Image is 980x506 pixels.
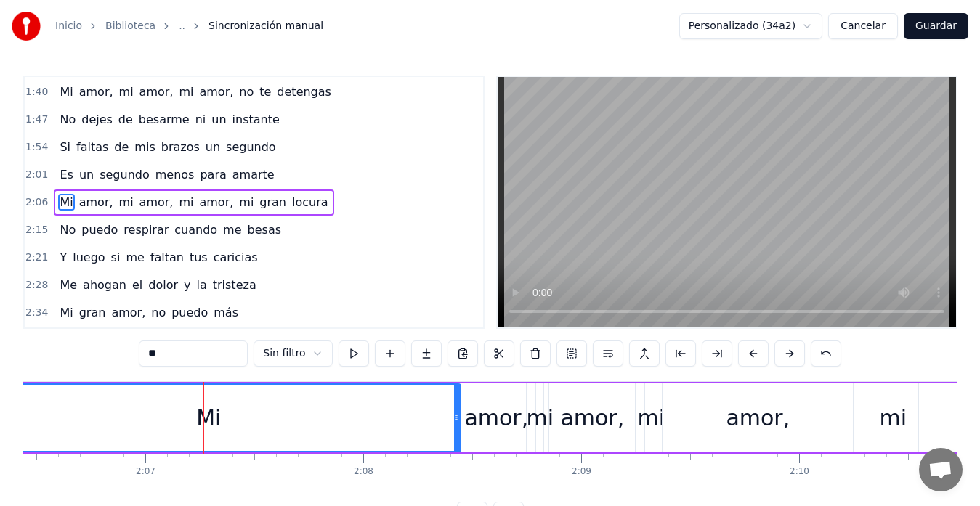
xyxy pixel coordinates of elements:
[211,277,258,293] span: tristeza
[58,139,72,155] span: Si
[208,19,323,33] span: Sincronización manual
[55,19,82,33] a: Inicio
[196,401,221,434] div: Mi
[138,194,175,211] span: amor,
[118,194,135,211] span: mi
[828,13,898,39] button: Cancelar
[25,168,48,182] span: 2:01
[275,83,333,100] span: detengas
[58,83,74,100] span: Mi
[25,250,48,265] span: 2:21
[25,278,48,293] span: 2:28
[210,111,227,128] span: un
[212,249,259,266] span: caricias
[137,111,191,128] span: besarme
[110,249,122,266] span: si
[790,466,809,478] div: 2:10
[464,401,528,434] div: amor,
[198,194,235,211] span: amor,
[572,466,591,478] div: 2:09
[78,166,95,183] span: un
[147,277,179,293] span: dolor
[726,401,790,434] div: amor,
[182,277,192,293] span: y
[198,166,227,183] span: para
[131,277,144,293] span: el
[58,304,74,321] span: Mi
[170,304,209,321] span: puedo
[110,304,147,321] span: amor,
[638,401,665,434] div: mi
[25,223,48,237] span: 2:15
[291,194,330,211] span: locura
[12,12,41,41] img: youka
[238,83,255,100] span: no
[179,19,185,33] a: ..
[160,139,201,155] span: brazos
[195,277,208,293] span: la
[238,194,255,211] span: mi
[154,166,196,183] span: menos
[149,249,185,266] span: faltan
[246,221,283,238] span: besas
[560,401,624,434] div: amor,
[136,466,155,478] div: 2:07
[113,139,130,155] span: de
[75,139,110,155] span: faltas
[173,221,219,238] span: cuando
[25,85,48,99] span: 1:40
[231,111,281,128] span: instante
[80,111,114,128] span: dejes
[212,304,240,321] span: más
[194,111,208,128] span: ni
[80,221,119,238] span: puedo
[527,401,554,434] div: mi
[231,166,276,183] span: amarte
[78,83,115,100] span: amor,
[122,221,170,238] span: respirar
[204,139,222,155] span: un
[105,19,155,33] a: Biblioteca
[222,221,243,238] span: me
[71,249,106,266] span: luego
[25,113,48,127] span: 1:47
[904,13,968,39] button: Guardar
[81,277,128,293] span: ahogan
[258,83,272,100] span: te
[58,249,68,266] span: Y
[118,83,135,100] span: mi
[133,139,156,155] span: mis
[58,194,74,211] span: Mi
[138,83,175,100] span: amor,
[124,249,145,266] span: me
[258,194,288,211] span: gran
[58,166,74,183] span: Es
[117,111,134,128] span: de
[25,306,48,320] span: 2:34
[177,194,195,211] span: mi
[55,19,323,33] nav: breadcrumb
[98,166,151,183] span: segundo
[354,466,373,478] div: 2:08
[58,221,77,238] span: No
[25,195,48,210] span: 2:06
[58,277,78,293] span: Me
[177,83,195,100] span: mi
[58,111,77,128] span: No
[25,140,48,155] span: 1:54
[880,401,907,434] div: mi
[224,139,278,155] span: segundo
[78,304,108,321] span: gran
[198,83,235,100] span: amor,
[78,194,115,211] span: amor,
[150,304,167,321] span: no
[188,249,209,266] span: tus
[919,448,963,491] div: Chat abierto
